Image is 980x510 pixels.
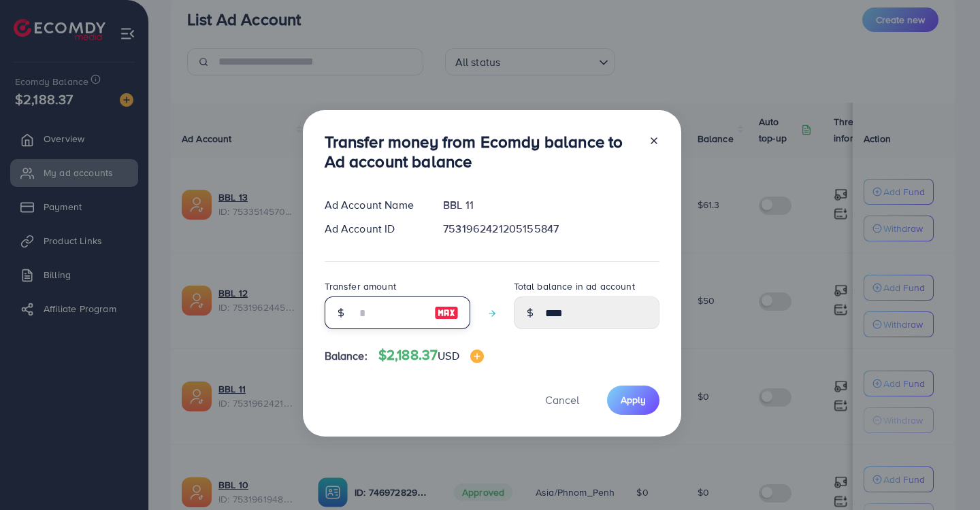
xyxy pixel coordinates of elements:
iframe: Chat [922,449,970,500]
h3: Transfer money from Ecomdy balance to Ad account balance [325,132,638,171]
div: Ad Account Name [314,197,433,213]
img: image [434,305,459,321]
span: Apply [621,393,646,407]
div: BBL 11 [432,197,670,213]
h4: $2,188.37 [378,347,484,364]
img: image [470,350,484,363]
button: Cancel [528,386,596,415]
span: Balance: [325,348,367,364]
div: Ad Account ID [314,221,433,237]
span: USD [438,348,459,363]
button: Apply [607,386,659,415]
span: Cancel [545,392,579,407]
label: Total balance in ad account [514,279,635,293]
label: Transfer amount [325,279,396,293]
div: 7531962421205155847 [432,221,670,237]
